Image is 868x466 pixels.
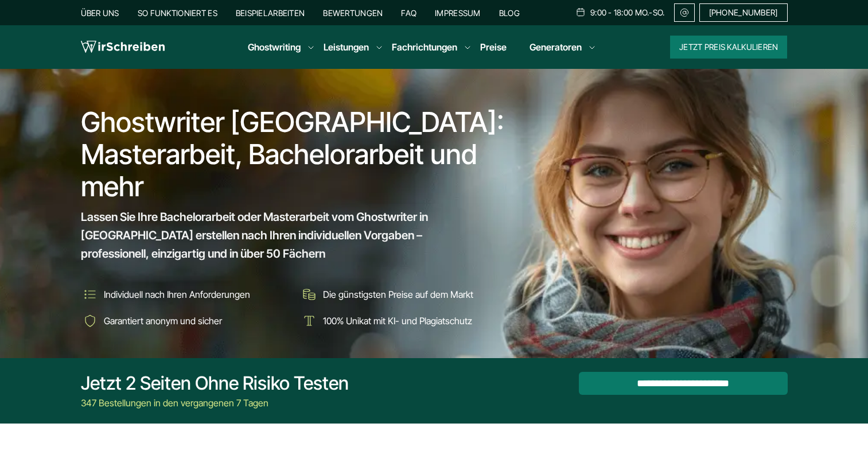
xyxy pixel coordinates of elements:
li: Individuell nach Ihren Anforderungen [81,285,292,304]
a: Impressum [435,8,481,18]
span: Lassen Sie Ihre Bachelorarbeit oder Masterarbeit vom Ghostwriter in [GEOGRAPHIC_DATA] erstellen n... [81,208,491,263]
img: Schedule [575,7,586,17]
img: Email [679,8,690,17]
a: Preise [480,41,507,53]
a: [PHONE_NUMBER] [699,3,788,22]
div: Jetzt 2 Seiten ohne Risiko testen [81,372,349,395]
img: logo wirschreiben [81,38,165,56]
span: 9:00 - 18:00 Mo.-So. [590,8,665,17]
img: Garantiert anonym und sicher [81,312,99,330]
button: Jetzt Preis kalkulieren [670,36,787,59]
a: Generatoren [530,40,582,54]
a: Bewertungen [323,8,383,18]
img: Individuell nach Ihren Anforderungen [81,285,99,304]
a: Beispielarbeiten [236,8,305,18]
li: 100% Unikat mit KI- und Plagiatschutz [300,312,511,330]
a: FAQ [401,8,417,18]
img: 100% Unikat mit KI- und Plagiatschutz [300,312,318,330]
a: Leistungen [324,40,369,54]
div: 347 Bestellungen in den vergangenen 7 Tagen [81,396,349,410]
span: [PHONE_NUMBER] [709,8,778,17]
a: Fachrichtungen [392,40,457,54]
a: Ghostwriting [248,40,301,54]
a: So funktioniert es [138,8,217,18]
img: Die günstigsten Preise auf dem Markt [300,285,318,304]
li: Garantiert anonym und sicher [81,312,292,330]
li: Die günstigsten Preise auf dem Markt [300,285,511,304]
h1: Ghostwriter [GEOGRAPHIC_DATA]: Masterarbeit, Bachelorarbeit und mehr [81,106,512,203]
a: Blog [499,8,520,18]
a: Über uns [81,8,119,18]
